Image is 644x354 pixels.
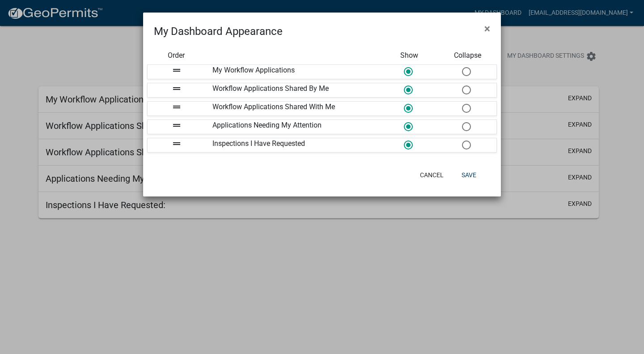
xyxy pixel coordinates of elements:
[484,22,490,35] span: ×
[206,65,380,79] div: My Workflow Applications
[171,83,182,94] i: drag_handle
[439,50,497,61] div: Collapse
[454,167,483,183] button: Save
[147,50,205,61] div: Order
[171,65,182,76] i: drag_handle
[206,120,380,134] div: Applications Needing My Attention
[206,83,380,97] div: Workflow Applications Shared By Me
[171,138,182,149] i: drag_handle
[413,167,451,183] button: Cancel
[171,120,182,131] i: drag_handle
[380,50,438,61] div: Show
[206,138,380,152] div: Inspections I Have Requested
[154,23,283,39] h4: My Dashboard Appearance
[477,16,497,41] button: Close
[171,102,182,112] i: drag_handle
[206,102,380,115] div: Workflow Applications Shared With Me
